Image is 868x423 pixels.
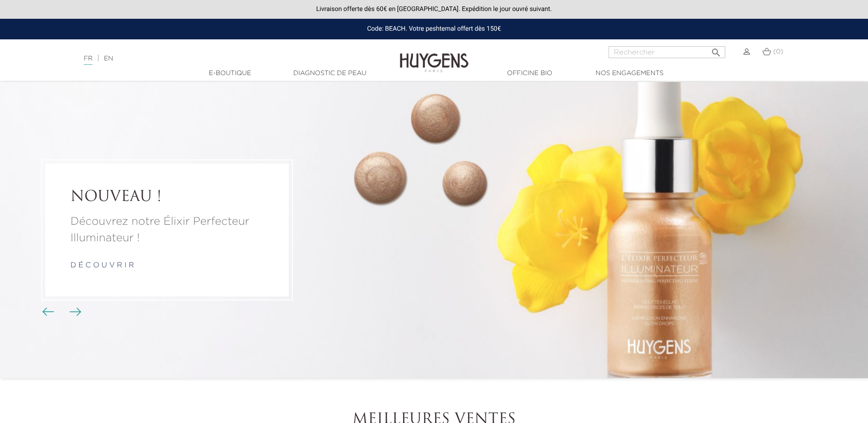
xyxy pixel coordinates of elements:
a: FR [84,55,92,65]
span: (0) [773,49,783,55]
img: Huygens [400,38,469,74]
i:  [711,44,722,55]
a: Découvrez notre Élixir Perfecteur Illuminateur ! [70,213,264,246]
a: E-Boutique [184,69,276,78]
div: Boutons du carrousel [46,305,75,319]
a: d é c o u v r i r [70,262,134,269]
div: | [79,53,355,64]
a: Nos engagements [584,69,675,78]
a: NOUVEAU ! [70,189,264,206]
a: Diagnostic de peau [284,69,376,78]
button:  [708,43,724,56]
input: Rechercher [609,46,725,58]
a: EN [104,55,113,62]
a: Officine Bio [484,69,576,78]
